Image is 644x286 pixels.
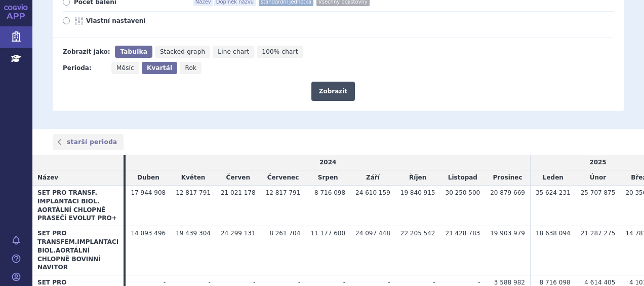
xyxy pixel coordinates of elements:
[147,64,172,71] span: Kvartál
[400,189,435,196] span: 19 840 915
[485,170,530,186] td: Prosinec
[160,48,205,55] span: Stacked graph
[314,189,345,196] span: 8 716 098
[218,48,249,55] span: Line chart
[131,189,166,196] span: 17 944 908
[176,230,211,237] span: 19 439 304
[120,48,147,55] span: Tabulka
[298,279,300,286] span: -
[253,279,255,286] span: -
[185,64,196,71] span: Rok
[490,230,525,237] span: 19 903 979
[209,279,211,286] span: -
[400,230,435,237] span: 22 205 542
[126,170,171,186] td: Duben
[221,230,256,237] span: 24 299 131
[440,170,486,186] td: Listopad
[131,230,166,237] span: 14 093 496
[490,189,525,196] span: 20 879 669
[216,170,261,186] td: Červen
[446,189,480,196] span: 30 250 500
[86,17,197,25] span: Vlastní nastavení
[116,64,134,71] span: Měsíc
[63,46,110,58] div: Zobrazit jako:
[388,279,390,286] span: -
[63,62,106,74] div: Perioda:
[494,279,525,286] span: 3 588 982
[310,230,345,237] span: 11 177 600
[262,48,298,55] span: 100% chart
[540,279,571,286] span: 8 716 098
[269,230,300,237] span: 8 261 704
[584,279,615,286] span: 4 614 405
[576,170,621,186] td: Únor
[350,170,395,186] td: Září
[266,189,301,196] span: 12 817 791
[530,170,575,186] td: Leden
[355,189,390,196] span: 24 610 159
[343,279,345,286] span: -
[305,170,350,186] td: Srpen
[176,189,211,196] span: 12 817 791
[261,170,306,186] td: Červenec
[37,230,118,271] span: SET PRO TRANSFEM.IMPLANTACI BIOL.AORTÁLNÍ CHLOPNĚ BOVINNÍ NAVITOR
[355,230,390,237] span: 24 097 448
[311,82,355,101] button: Zobrazit
[53,134,124,150] a: starší perioda
[581,189,616,196] span: 25 707 875
[446,230,480,237] span: 21 428 783
[395,170,440,186] td: Říjen
[581,230,616,237] span: 21 287 275
[536,230,571,237] span: 18 638 094
[37,174,58,181] span: Název
[171,170,216,186] td: Květen
[536,189,571,196] span: 35 624 231
[126,155,530,170] td: 2024
[164,279,166,286] span: -
[478,279,480,286] span: -
[433,279,435,286] span: -
[37,189,117,222] span: SET PRO TRANSF. IMPLANTACI BIOL. AORTÁLNÍ CHLOPNĚ PRASEČÍ EVOLUT PRO+
[221,189,256,196] span: 21 021 178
